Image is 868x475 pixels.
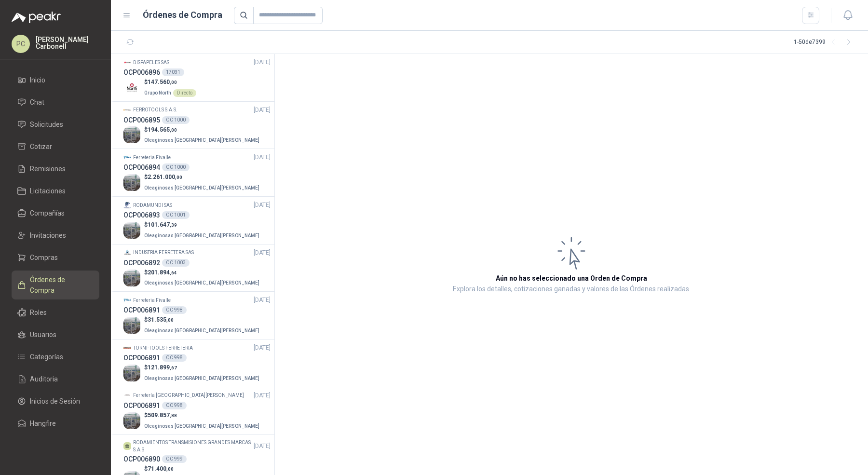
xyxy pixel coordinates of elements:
a: Chat [12,93,99,111]
h3: OCP006892 [123,258,160,268]
span: Roles [30,307,47,318]
a: Categorías [12,348,99,366]
div: OC 1003 [162,259,190,267]
span: Solicitudes [30,119,63,130]
img: Company Logo [123,126,140,143]
p: $ [144,315,261,325]
span: Compañías [30,208,65,218]
span: Oleaginosas [GEOGRAPHIC_DATA][PERSON_NAME] [144,328,259,333]
span: 509.857 [148,412,177,419]
h3: OCP006891 [123,305,160,315]
img: Company Logo [123,58,131,66]
span: [DATE] [254,442,271,451]
span: [DATE] [254,343,271,353]
div: OC 1000 [162,163,190,171]
div: 17031 [162,68,184,76]
span: 71.400 [148,465,174,472]
span: [DATE] [254,296,271,305]
span: ,00 [166,317,174,323]
p: Ferreteria Fivalle [133,154,171,162]
span: Hangfire [30,418,56,429]
h3: OCP006894 [123,162,160,173]
img: Company Logo [123,270,140,286]
span: ,00 [170,127,177,133]
span: 201.894 [148,269,177,276]
img: Company Logo [123,392,131,399]
a: Auditoria [12,370,99,388]
p: DISPAPELES SAS [133,59,169,67]
div: OC 1000 [162,116,190,124]
p: RODAMUNDI SAS [133,202,172,209]
span: ,39 [170,222,177,228]
a: Compañías [12,204,99,222]
img: Company Logo [123,154,131,162]
p: $ [144,411,261,420]
img: Company Logo [123,317,140,334]
div: OC 1001 [162,211,190,219]
span: 101.647 [148,221,177,228]
a: Company LogoINDUSTRIA FERRETERA SAS[DATE] OCP006892OC 1003Company Logo$201.894,64Oleaginosas [GEO... [123,248,271,288]
div: OC 999 [162,455,187,463]
span: 31.535 [148,316,174,323]
img: Company Logo [123,174,140,191]
span: 147.560 [148,79,177,85]
span: Remisiones [30,163,66,174]
img: Company Logo [123,201,131,209]
span: Invitaciones [30,230,66,241]
span: Categorías [30,352,63,362]
span: 121.899 [148,364,177,371]
span: Oleaginosas [GEOGRAPHIC_DATA][PERSON_NAME] [144,376,259,381]
a: Inicios de Sesión [12,392,99,410]
h3: OCP006891 [123,400,160,411]
h3: OCP006896 [123,67,160,78]
div: OC 998 [162,402,187,409]
a: Company LogoFERROTOOLS S.A.S.[DATE] OCP006895OC 1000Company Logo$194.565,00Oleaginosas [GEOGRAPHI... [123,106,271,145]
a: Órdenes de Compra [12,271,99,299]
a: Company LogoFerreteria Fivalle[DATE] OCP006894OC 1000Company Logo$2.261.000,00Oleaginosas [GEOGRA... [123,153,271,192]
p: INDUSTRIA FERRETERA SAS [133,249,194,257]
p: $ [144,220,261,230]
div: 1 - 50 de 7399 [794,35,856,50]
span: [DATE] [254,106,271,115]
p: $ [144,268,261,277]
h3: OCP006895 [123,115,160,125]
div: OC 998 [162,354,187,362]
span: Oleaginosas [GEOGRAPHIC_DATA][PERSON_NAME] [144,233,259,238]
span: Inicios de Sesión [30,396,80,407]
p: Ferretería [GEOGRAPHIC_DATA][PERSON_NAME] [133,392,244,399]
div: PC [12,35,30,53]
div: OC 998 [162,306,187,314]
span: Auditoria [30,374,58,384]
span: ,67 [170,365,177,370]
h3: OCP006890 [123,454,160,464]
img: Company Logo [123,412,140,429]
h3: OCP006891 [123,353,160,363]
a: Company LogoFerretería [GEOGRAPHIC_DATA][PERSON_NAME][DATE] OCP006891OC 998Company Logo$509.857,8... [123,391,271,431]
a: Licitaciones [12,182,99,200]
span: 2.261.000 [148,174,182,180]
h3: Aún no has seleccionado una Orden de Compra [496,273,647,284]
span: [DATE] [254,153,271,162]
p: FERROTOOLS S.A.S. [133,106,177,114]
a: Remisiones [12,160,99,178]
h1: Órdenes de Compra [143,8,222,22]
span: [DATE] [254,248,271,258]
span: ,00 [170,80,177,85]
p: $ [144,173,261,182]
span: Oleaginosas [GEOGRAPHIC_DATA][PERSON_NAME] [144,423,259,429]
p: [PERSON_NAME] Carbonell [36,36,99,50]
img: Company Logo [123,249,131,257]
img: Logo peakr [12,12,61,23]
span: ,00 [166,466,174,472]
a: Usuarios [12,326,99,344]
img: Company Logo [123,79,140,96]
p: $ [144,125,261,135]
span: 194.565 [148,126,177,133]
span: Cotizar [30,141,52,152]
p: $ [144,78,196,87]
a: Company LogoRODAMUNDI SAS[DATE] OCP006893OC 1001Company Logo$101.647,39Oleaginosas [GEOGRAPHIC_DA... [123,201,271,240]
span: Grupo North [144,90,171,95]
span: ,64 [170,270,177,275]
span: Compras [30,252,58,263]
a: Roles [12,303,99,322]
